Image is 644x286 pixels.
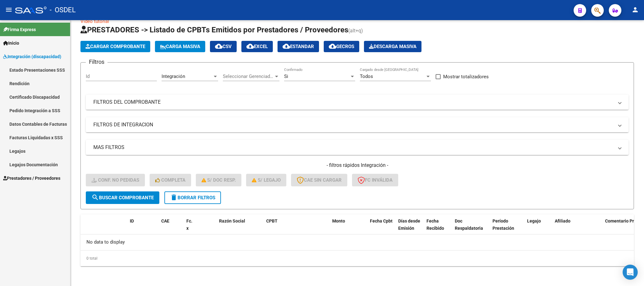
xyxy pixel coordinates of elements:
span: (alt+q) [348,28,363,34]
datatable-header-cell: Monto [330,214,367,242]
span: S/ Doc Resp. [201,177,236,183]
span: Afiliado [555,218,570,223]
span: CPBT [266,218,278,223]
button: Cargar Comprobante [80,41,150,52]
button: S/ Doc Resp. [196,174,242,186]
span: Borrar Filtros [170,195,215,201]
span: Completa [155,177,185,183]
button: Conf. no pedidas [86,174,145,186]
app-download-masive: Descarga masiva de comprobantes (adjuntos) [364,41,421,52]
span: CSV [215,44,232,49]
button: Descarga Masiva [364,41,421,52]
span: Si [284,74,288,79]
span: Legajo [527,218,541,223]
mat-icon: cloud_download [246,42,254,50]
span: Gecros [329,44,354,49]
span: Estandar [283,44,314,49]
span: S/ legajo [252,177,281,183]
button: Borrar Filtros [164,191,221,204]
a: Video tutorial [80,19,109,24]
span: Doc Respaldatoria [455,218,483,231]
mat-icon: search [91,194,99,201]
span: FC Inválida [358,177,393,183]
datatable-header-cell: Legajo [525,214,543,242]
datatable-header-cell: Doc Respaldatoria [452,214,490,242]
button: Carga Masiva [155,41,205,52]
datatable-header-cell: CPBT [264,214,330,242]
span: Monto [332,218,345,223]
mat-panel-title: FILTROS DEL COMPROBANTE [93,99,614,106]
mat-icon: delete [170,194,178,201]
div: 0 total [80,250,634,266]
span: Período Prestación [493,218,514,231]
span: Razón Social [219,218,245,223]
button: CAE SIN CARGAR [291,174,347,186]
mat-panel-title: MAS FILTROS [93,144,614,151]
span: PRESTADORES -> Listado de CPBTs Emitidos por Prestadores / Proveedores [80,25,348,34]
mat-expansion-panel-header: MAS FILTROS [86,140,629,155]
datatable-header-cell: Período Prestación [490,214,525,242]
mat-icon: cloud_download [329,42,336,50]
mat-icon: menu [5,6,13,14]
span: Cargar Comprobante [85,44,145,49]
span: Integración [162,74,185,79]
span: Días desde Emisión [398,218,420,231]
button: Estandar [278,41,319,52]
span: Fecha Recibido [427,218,444,231]
span: Inicio [3,40,19,47]
span: Prestadores / Proveedores [3,175,60,182]
span: Conf. no pedidas [91,177,139,183]
button: Completa [150,174,191,186]
span: EXCEL [246,44,268,49]
span: Seleccionar Gerenciador [223,74,274,79]
span: Integración (discapacidad) [3,53,61,60]
div: No data to display [80,234,634,250]
mat-icon: cloud_download [215,42,223,50]
datatable-header-cell: CAE [159,214,184,242]
datatable-header-cell: Afiliado [552,214,603,242]
div: Open Intercom Messenger [623,265,638,280]
span: - OSDEL [50,3,76,17]
datatable-header-cell: Razón Social [217,214,264,242]
button: Buscar Comprobante [86,191,159,204]
button: EXCEL [241,41,273,52]
span: CAE SIN CARGAR [297,177,342,183]
mat-icon: cloud_download [283,42,290,50]
button: Gecros [324,41,359,52]
mat-expansion-panel-header: FILTROS DE INTEGRACION [86,117,629,132]
span: ID [130,218,134,223]
button: S/ legajo [246,174,286,186]
span: Carga Masiva [160,44,200,49]
button: CSV [210,41,237,52]
mat-panel-title: FILTROS DE INTEGRACION [93,121,614,128]
span: Mostrar totalizadores [443,73,489,80]
span: Fecha Cpbt [370,218,393,223]
button: FC Inválida [352,174,398,186]
datatable-header-cell: ID [127,214,159,242]
span: Fc. x [186,218,192,231]
h4: - filtros rápidos Integración - [86,162,629,169]
datatable-header-cell: Fecha Recibido [424,214,452,242]
datatable-header-cell: Fecha Cpbt [367,214,396,242]
h3: Filtros [86,58,107,66]
span: Buscar Comprobante [91,195,154,201]
span: Todos [360,74,373,79]
span: Descarga Masiva [369,44,416,49]
span: Firma Express [3,26,36,33]
span: CAE [161,218,169,223]
mat-expansion-panel-header: FILTROS DEL COMPROBANTE [86,95,629,110]
datatable-header-cell: Días desde Emisión [396,214,424,242]
mat-icon: person [631,6,639,14]
datatable-header-cell: Fc. x [184,214,196,242]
